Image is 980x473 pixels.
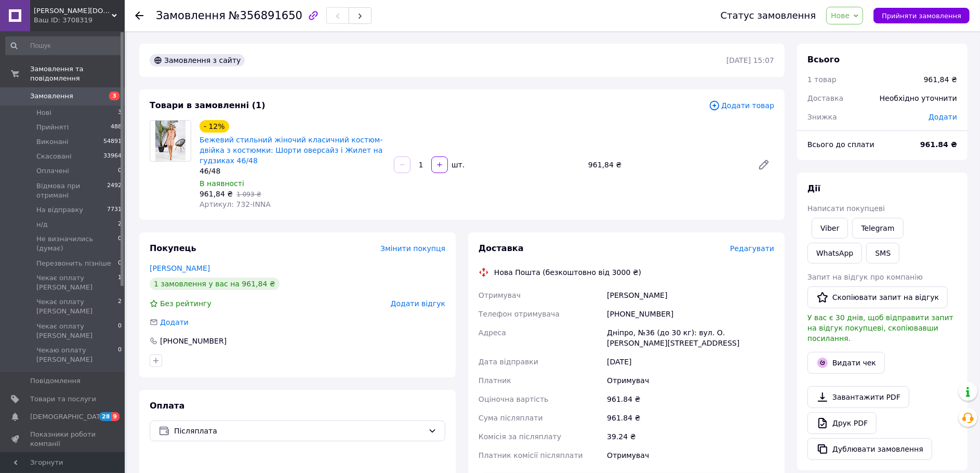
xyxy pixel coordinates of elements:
[807,75,837,84] span: 1 товар
[118,346,122,364] span: 0
[721,10,816,21] div: Статус замовлення
[831,11,850,20] span: Нове
[726,56,774,64] time: [DATE] 15:07
[200,179,244,188] span: В наявності
[135,10,143,21] div: Повернутися назад
[156,9,226,22] span: Замовлення
[605,323,776,352] div: Дніпро, №36 (до 30 кг): вул. О. [PERSON_NAME][STREET_ADDRESS]
[605,409,776,427] div: 961.84 ₴
[200,120,229,133] div: - 12%
[709,100,774,111] span: Додати товар
[391,299,445,308] span: Додати відгук
[107,181,122,200] span: 2492
[882,12,961,20] span: Прийняти замовлення
[36,152,72,161] span: Скасовані
[380,244,445,253] span: Змінити покупця
[605,352,776,371] div: [DATE]
[479,395,548,403] span: Оціночна вартість
[605,390,776,409] div: 961.84 ₴
[812,218,848,239] a: Viber
[924,74,957,85] div: 961,84 ₴
[807,204,885,213] span: Написати покупцеві
[159,336,228,346] div: [PHONE_NUMBER]
[36,108,51,117] span: Нові
[174,425,424,437] span: Післяплата
[807,183,820,193] span: Дії
[36,166,69,176] span: Оплачені
[36,346,118,364] span: Чекаю оплату [PERSON_NAME]
[34,6,112,16] span: stefania.shop
[160,318,189,326] span: Додати
[5,36,123,55] input: Пошук
[605,371,776,390] div: Отримувач
[150,278,280,290] div: 1 замовлення у вас на 961,84 ₴
[36,297,118,316] span: Чекає оплату [PERSON_NAME]
[236,191,261,198] span: 1 093 ₴
[807,140,875,149] span: Всього до сплати
[30,376,81,386] span: Повідомлення
[36,273,118,292] span: Чекає оплату [PERSON_NAME]
[730,244,774,253] span: Редагувати
[99,412,111,421] span: 28
[118,234,122,253] span: 0
[200,190,233,198] span: 961,84 ₴
[479,432,561,441] span: Комісія за післяплату
[807,113,837,121] span: Знижка
[605,446,776,465] div: Отримувач
[103,137,122,147] span: 54891
[807,273,923,281] span: Запит на відгук про компанію
[36,220,48,229] span: н/д
[34,16,125,25] div: Ваш ID: 3708319
[107,205,122,215] span: 7731
[109,91,120,100] span: 3
[479,243,524,253] span: Доставка
[584,157,749,172] div: 961,84 ₴
[479,414,543,422] span: Сума післяплати
[479,310,560,318] span: Телефон отримувача
[449,160,466,170] div: шт.
[807,412,877,434] a: Друк PDF
[807,438,932,460] button: Дублювати замовлення
[30,430,96,449] span: Показники роботи компанії
[807,352,885,374] button: Видати чек
[807,386,909,408] a: Завантажити PDF
[229,9,302,22] span: №356891650
[30,91,73,101] span: Замовлення
[807,94,843,102] span: Доставка
[873,87,963,110] div: Необхідно уточнити
[807,313,953,343] span: У вас є 30 днів, щоб відправити запит на відгук покупцеві, скопіювавши посилання.
[929,113,957,121] span: Додати
[807,286,948,308] button: Скопіювати запит на відгук
[492,267,644,278] div: Нова Пошта (безкоштовно від 3000 ₴)
[36,234,118,253] span: Не визначились (думає)
[479,376,511,385] span: Платник
[479,329,506,337] span: Адреса
[873,8,970,23] button: Прийняти замовлення
[479,358,538,366] span: Дата відправки
[30,412,107,422] span: [DEMOGRAPHIC_DATA]
[479,451,583,459] span: Платник комісії післяплати
[118,108,122,117] span: 3
[36,322,118,340] span: Чекає оплату [PERSON_NAME]
[200,166,386,176] div: 46/48
[118,259,122,268] span: 0
[160,299,211,308] span: Без рейтингу
[118,297,122,316] span: 2
[605,305,776,323] div: [PHONE_NUMBER]
[753,154,774,175] a: Редагувати
[103,152,122,161] span: 33964
[111,123,122,132] span: 488
[807,243,862,264] a: WhatsApp
[150,243,196,253] span: Покупець
[150,100,266,110] span: Товари в замовленні (1)
[111,412,120,421] span: 9
[36,205,83,215] span: На відправку
[118,273,122,292] span: 1
[36,123,69,132] span: Прийняті
[200,200,271,208] span: Артикул: 732-INNA
[36,259,111,268] span: Перезвонить пізніше
[30,395,96,404] span: Товари та послуги
[920,140,957,149] b: 961.84 ₴
[479,291,521,299] span: Отримувач
[118,322,122,340] span: 0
